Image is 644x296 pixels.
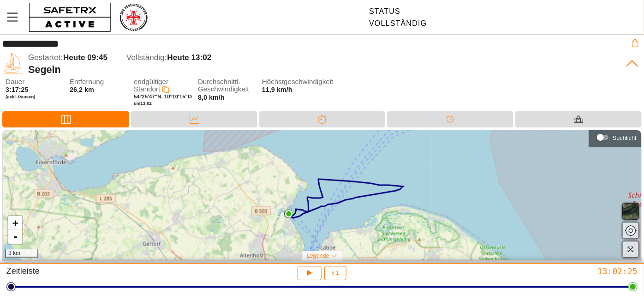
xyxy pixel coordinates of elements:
[198,78,249,93] font: Durchschnittl. Geschwindigkeit
[613,134,637,141] font: Suchlicht
[119,2,148,32] img: RescueLogo.png
[70,86,94,93] font: 26,2 km
[12,231,18,242] font: -
[63,53,107,62] font: Heute 09:45
[8,216,22,230] a: Vergrößern
[284,210,292,218] img: PathStart.svg
[387,111,513,127] div: Zeitleiste
[28,64,61,75] font: Segeln
[12,217,18,229] font: +
[307,253,329,259] font: Legende
[597,266,638,276] font: 13:02:25
[167,53,211,62] font: Heute 13:02
[262,86,292,93] font: 11,9 km/h
[134,101,140,106] font: um
[6,266,40,276] font: Zeitleiste
[134,94,192,99] font: 54°25'47"N, 10°10'15"O
[332,270,339,276] font: x 1
[28,53,63,62] font: Gestartet:
[131,111,257,127] div: Daten
[8,230,22,244] a: Herauszoomen
[134,78,168,93] font: endgültiger Standort
[285,210,293,218] img: PathEnd.svg
[70,78,104,85] font: Entfernung
[259,111,386,127] div: Trennung
[369,7,400,15] font: Status
[262,78,334,85] font: Höchstgeschwindigkeit
[593,131,637,145] div: Suchlicht
[126,53,167,62] font: Vollständig:
[6,78,24,85] font: Dauer
[2,53,24,74] img: SAILING.svg
[198,94,225,101] font: 8,0 km/h
[2,111,129,127] div: Karte
[324,266,346,280] button: x 1
[369,19,427,27] font: Vollständig
[140,101,152,106] font: 13:02
[6,86,29,93] font: 3:17:25
[574,115,583,124] img: Equipment_Black.svg
[6,94,36,99] font: (exkl. Pausen)
[515,111,642,127] div: Ausrüstung
[5,249,38,258] div: 3 km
